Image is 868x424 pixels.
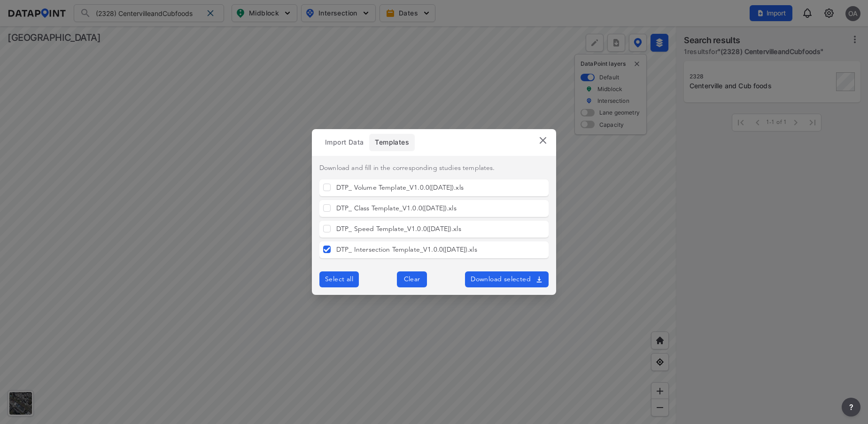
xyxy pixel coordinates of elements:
[471,275,543,284] span: Download selected
[403,275,421,284] span: Clear
[397,271,427,287] button: Clear
[535,276,543,283] img: download_alternative.fae97ab9.svg
[325,138,364,147] span: Import Data
[319,271,359,287] button: Select all
[847,401,855,413] span: ?
[537,135,549,146] img: close.efbf2170.svg
[325,275,353,284] span: Select all
[465,271,549,287] button: Download selected
[336,204,457,213] label: DTP_ Class Template_V1.0.0([DATE]).xls
[336,224,461,234] label: DTP_ Speed Template_V1.0.0([DATE]).xls
[319,163,549,173] label: Download and fill in the corresponding studies templates.
[842,398,860,416] button: more
[319,134,415,151] div: full width tabs example
[336,183,464,193] label: DTP_ Volume Template_V1.0.0([DATE]).xls
[375,138,409,147] span: Templates
[336,245,477,254] label: DTP_ Intersection Template_V1.0.0([DATE]).xls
